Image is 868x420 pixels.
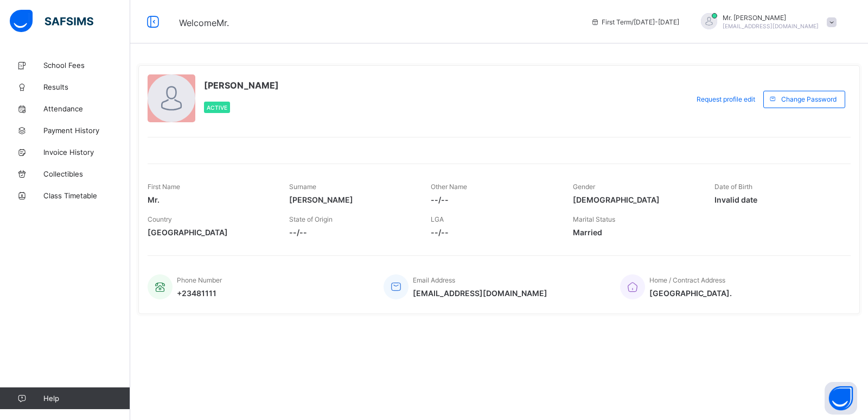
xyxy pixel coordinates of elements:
[573,195,698,204] span: [DEMOGRAPHIC_DATA]
[10,10,93,33] img: safsims
[289,183,316,191] span: Surname
[43,126,130,135] span: Payment History
[825,382,857,415] button: Open asap
[697,95,755,103] span: Request profile edit
[148,183,180,191] span: First Name
[43,394,130,403] span: Help
[573,183,595,191] span: Gender
[207,104,227,111] span: Active
[148,195,273,204] span: Mr.
[43,61,130,70] span: School Fees
[714,195,840,204] span: Invalid date
[148,228,273,237] span: [GEOGRAPHIC_DATA]
[649,276,725,284] span: Home / Contract Address
[431,228,556,237] span: --/--
[289,215,333,223] span: State of Origin
[177,289,222,298] span: +23481111
[43,83,130,91] span: Results
[431,215,444,223] span: LGA
[591,18,679,26] span: session/term information
[649,289,732,298] span: [GEOGRAPHIC_DATA].
[413,276,455,284] span: Email Address
[723,23,819,29] span: [EMAIL_ADDRESS][DOMAIN_NAME]
[690,13,842,31] div: Mr.Akinola
[431,195,556,204] span: --/--
[781,95,837,103] span: Change Password
[289,228,414,237] span: --/--
[431,183,467,191] span: Other Name
[148,215,172,223] span: Country
[714,183,752,191] span: Date of Birth
[204,80,279,91] span: [PERSON_NAME]
[179,17,229,28] span: Welcome Mr.
[289,195,414,204] span: [PERSON_NAME]
[43,148,130,156] span: Invoice History
[573,215,615,223] span: Marital Status
[43,104,130,113] span: Attendance
[573,228,698,237] span: Married
[723,14,819,22] span: Mr. [PERSON_NAME]
[43,191,130,200] span: Class Timetable
[177,276,222,284] span: Phone Number
[43,170,130,178] span: Collectibles
[413,289,547,298] span: [EMAIL_ADDRESS][DOMAIN_NAME]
